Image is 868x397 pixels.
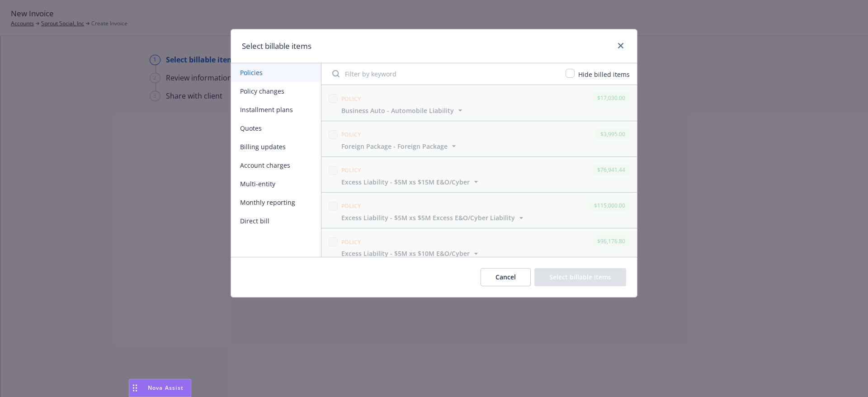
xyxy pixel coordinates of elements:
span: Policy [341,202,361,210]
a: close [615,40,626,51]
span: Policy [341,131,361,138]
span: Nova Assist [148,384,184,392]
span: Policy$76,941.44Excess Liability - $5M xs $15M E&O/Cyber [321,157,637,192]
div: $17,030.00 [593,92,630,104]
button: Excess Liability - $5M xs $15M E&O/Cyber [341,177,481,187]
div: $3,995.00 [596,128,630,140]
button: Cancel [481,268,531,286]
button: Account charges [231,156,321,175]
span: Policy$17,030.00Business Auto - Automobile Liability [321,85,637,120]
h1: Select billable items [242,40,311,52]
span: Hide billed items [578,70,630,79]
span: Foreign Package - Foreign Package [341,142,448,151]
div: $76,941.44 [593,164,630,175]
button: Billing updates [231,137,321,156]
span: Business Auto - Automobile Liability [341,106,454,115]
button: Foreign Package - Foreign Package [341,142,458,151]
span: Policy [341,238,361,246]
div: Drag to move [129,379,141,397]
span: Policy$115,000.00Excess Liability - $5M xs $5M Excess E&O/Cyber Liability [321,193,637,228]
span: Policy [341,95,361,103]
span: Excess Liability - $5M xs $5M Excess E&O/Cyber Liability [341,213,515,222]
span: Policy$96,176.80Excess Liability - $5M xs $10M E&O/Cyber [321,228,637,264]
button: Excess Liability - $5M xs $5M Excess E&O/Cyber Liability [341,213,526,222]
input: Filter by keyword [327,65,560,83]
button: Business Auto - Automobile Liability [341,106,465,115]
span: Policy$3,995.00Foreign Package - Foreign Package [321,121,637,156]
button: Direct bill [231,212,321,230]
button: Policies [231,63,321,82]
button: Quotes [231,119,321,137]
span: Excess Liability - $5M xs $15M E&O/Cyber [341,177,470,187]
button: Nova Assist [129,379,191,397]
div: $115,000.00 [590,200,630,211]
span: Excess Liability - $5M xs $10M E&O/Cyber [341,249,470,258]
div: $96,176.80 [593,236,630,247]
button: Monthly reporting [231,193,321,212]
button: Multi-entity [231,175,321,193]
button: Policy changes [231,82,321,100]
span: Policy [341,166,361,174]
button: Installment plans [231,100,321,119]
button: Excess Liability - $5M xs $10M E&O/Cyber [341,249,481,258]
